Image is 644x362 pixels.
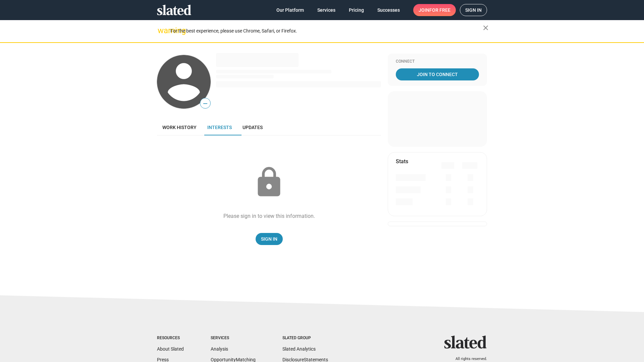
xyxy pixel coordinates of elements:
[271,4,309,16] a: Our Platform
[211,346,228,352] a: Analysis
[170,26,483,36] div: For the best experience, please use Chrome, Safari, or Firefox.
[276,4,304,16] span: Our Platform
[261,233,277,245] span: Sign In
[312,4,341,16] a: Services
[200,99,210,108] span: —
[252,166,286,199] mat-icon: lock
[211,336,256,341] div: Services
[396,158,408,165] mat-card-title: Stats
[397,68,478,80] span: Join To Connect
[157,336,184,341] div: Resources
[243,125,263,130] span: Updates
[282,336,328,341] div: Slated Group
[282,346,316,352] a: Slated Analytics
[413,4,456,16] a: Joinfor free
[223,213,315,220] div: Please sign in to view this information.
[162,125,197,130] span: Work history
[157,119,202,135] a: Work history
[237,119,268,135] a: Updates
[419,4,450,16] span: Join
[256,233,283,245] a: Sign In
[349,4,364,16] span: Pricing
[482,24,490,32] mat-icon: close
[429,4,450,16] span: for free
[460,4,487,16] a: Sign in
[207,125,232,130] span: Interests
[465,4,482,16] span: Sign in
[158,26,166,35] mat-icon: warning
[372,4,405,16] a: Successes
[396,59,479,64] div: Connect
[202,119,237,135] a: Interests
[377,4,400,16] span: Successes
[343,4,369,16] a: Pricing
[396,68,479,80] a: Join To Connect
[157,346,184,352] a: About Slated
[317,4,335,16] span: Services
